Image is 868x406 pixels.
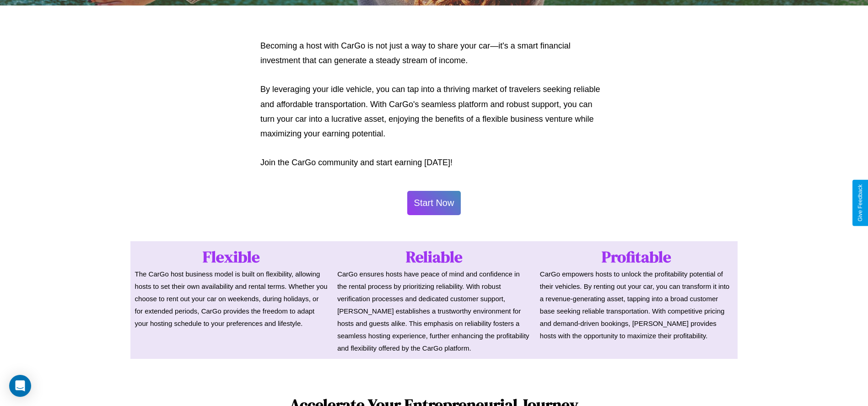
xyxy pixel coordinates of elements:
p: By leveraging your idle vehicle, you can tap into a thriving market of travelers seeking reliable... [260,82,608,141]
p: Join the CarGo community and start earning [DATE]! [260,155,608,170]
p: Becoming a host with CarGo is not just a way to share your car—it's a smart financial investment ... [260,38,608,68]
div: Give Feedback [857,184,863,222]
h1: Flexible [135,246,329,268]
div: Open Intercom Messenger [9,375,31,397]
h1: Reliable [337,246,531,268]
p: CarGo empowers hosts to unlock the profitability potential of their vehicles. By renting out your... [540,268,733,342]
p: The CarGo host business model is built on flexibility, allowing hosts to set their own availabili... [135,268,329,330]
button: Start Now [407,191,461,215]
h1: Profitable [540,246,733,268]
p: CarGo ensures hosts have peace of mind and confidence in the rental process by prioritizing relia... [337,268,531,354]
